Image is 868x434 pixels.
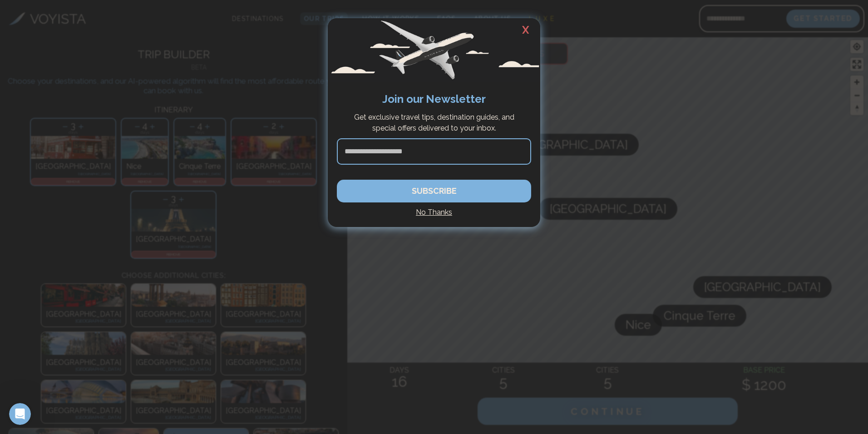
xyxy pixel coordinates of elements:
[337,180,531,202] button: SUBSCRIBE
[337,207,531,218] h4: No Thanks
[511,18,540,42] h2: X
[9,403,31,425] iframe: Intercom live chat
[341,112,527,134] p: Get exclusive travel tips, destination guides, and special offers delivered to your inbox.
[328,18,540,82] img: Avopass plane flying
[337,91,531,107] h2: Join our Newsletter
